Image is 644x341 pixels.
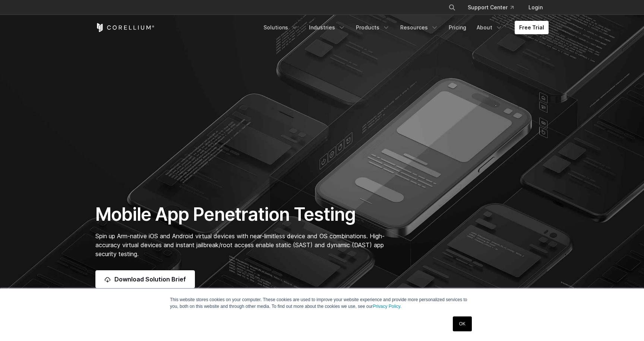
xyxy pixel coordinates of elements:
a: Free Trial [515,21,549,34]
a: Support Center [462,1,520,14]
div: Navigation Menu [439,1,549,14]
span: Spin up Arm-native iOS and Android virtual devices with near-limitless device and OS combinations... [95,232,385,258]
a: Products [351,21,394,34]
a: Pricing [444,21,471,34]
h1: Mobile App Penetration Testing [95,203,392,226]
a: About [472,21,507,34]
button: Search [445,1,459,14]
a: Corellium Home [95,23,155,32]
a: Industries [304,21,350,34]
p: This website stores cookies on your computer. These cookies are used to improve your website expe... [170,296,474,310]
span: Download Solution Brief [114,275,186,284]
a: Download Solution Brief [95,270,195,288]
div: Navigation Menu [259,21,549,34]
a: Login [523,1,549,14]
a: Solutions [259,21,303,34]
a: Privacy Policy. [373,304,401,309]
a: OK [453,316,472,331]
a: Resources [396,21,443,34]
